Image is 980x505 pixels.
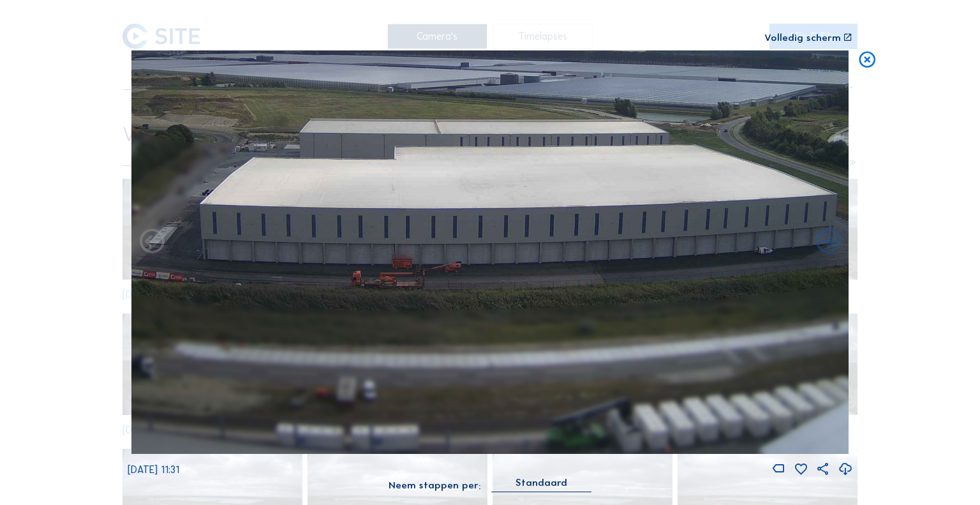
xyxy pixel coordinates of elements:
div: Volledig scherm [764,33,841,42]
i: Back [813,227,843,257]
div: Standaard [516,477,567,488]
i: Forward [137,227,167,257]
div: Neem stappen per: [389,480,481,490]
span: [DATE] 11:31 [128,464,179,476]
img: Image [131,50,849,455]
div: Standaard [491,477,591,492]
